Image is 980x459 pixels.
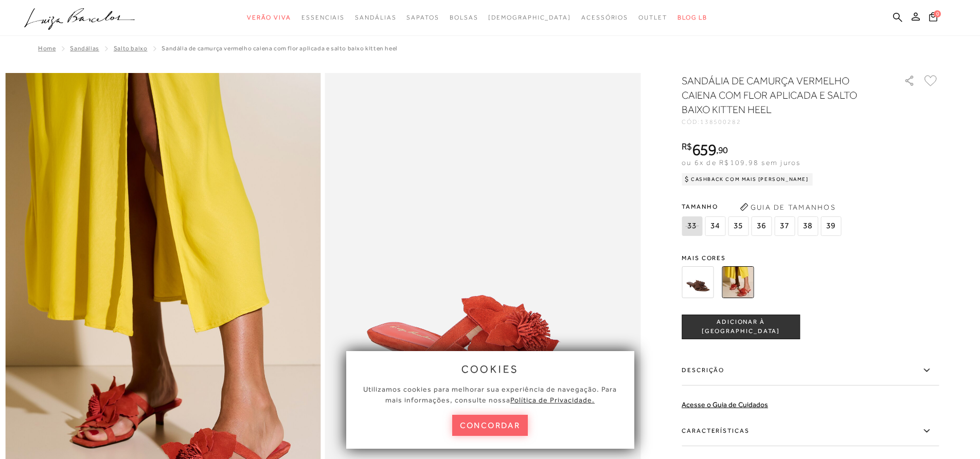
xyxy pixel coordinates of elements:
[682,315,800,339] button: ADICIONAR À [GEOGRAPHIC_DATA]
[363,385,617,404] span: Utilizamos cookies para melhorar sua experiência de navegação. Para mais informações, consulte nossa
[682,142,692,151] i: R$
[301,14,345,21] span: Essenciais
[682,74,875,117] h1: SANDÁLIA DE CAMURÇA VERMELHO CAIENA COM FLOR APLICADA E SALTO BAIXO KITTEN HEEL
[728,216,749,236] span: 35
[678,8,707,27] a: BLOG LB
[797,216,818,236] span: 38
[682,119,887,125] div: CÓD:
[682,266,714,298] img: SANDÁLIA DE CAMURÇA CAFÉ COM FLOR APLICADA E SALTO BAIXO KITTEN HEEL
[638,8,667,27] a: categoryNavScreenReaderText
[682,216,702,236] span: 33
[705,216,725,236] span: 34
[247,14,291,21] span: Verão Viva
[452,415,528,436] button: concordar
[638,14,667,21] span: Outlet
[510,396,595,404] a: Política de Privacidade.
[355,14,396,21] span: Sandálias
[450,14,478,21] span: Bolsas
[736,199,839,215] button: Guia de Tamanhos
[700,118,741,125] span: 138500282
[678,14,707,21] span: BLOG LB
[682,173,813,186] div: Cashback com Mais [PERSON_NAME]
[461,363,519,375] span: cookies
[406,14,439,21] span: Sapatos
[682,356,939,385] label: Descrição
[821,216,841,236] span: 39
[751,216,772,236] span: 36
[355,8,396,27] a: categoryNavScreenReaderText
[716,145,728,155] i: ,
[488,14,571,21] span: [DEMOGRAPHIC_DATA]
[450,8,478,27] a: categoryNavScreenReaderText
[114,45,148,52] a: Salto Baixo
[406,8,439,27] a: categoryNavScreenReaderText
[682,199,844,214] span: Tamanho
[162,45,397,52] span: SANDÁLIA DE CAMURÇA VERMELHO CAIENA COM FLOR APLICADA E SALTO BAIXO KITTEN HEEL
[718,144,728,155] span: 90
[774,216,795,236] span: 37
[682,400,768,409] a: Acesse o Guia de Cuidados
[581,14,628,21] span: Acessórios
[488,8,571,27] a: noSubCategoriesText
[934,10,941,17] span: 0
[692,140,716,159] span: 659
[926,11,940,25] button: 0
[682,255,939,261] span: Mais cores
[581,8,628,27] a: categoryNavScreenReaderText
[247,8,291,27] a: categoryNavScreenReaderText
[38,45,56,52] a: Home
[301,8,345,27] a: categoryNavScreenReaderText
[722,266,754,298] img: SANDÁLIA DE CAMURÇA VERMELHO CAIENA COM FLOR APLICADA E SALTO BAIXO KITTEN HEEL
[682,318,799,336] span: ADICIONAR À [GEOGRAPHIC_DATA]
[70,45,99,52] a: SANDÁLIAS
[682,158,800,167] span: ou 6x de R$109,98 sem juros
[682,416,939,446] label: Características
